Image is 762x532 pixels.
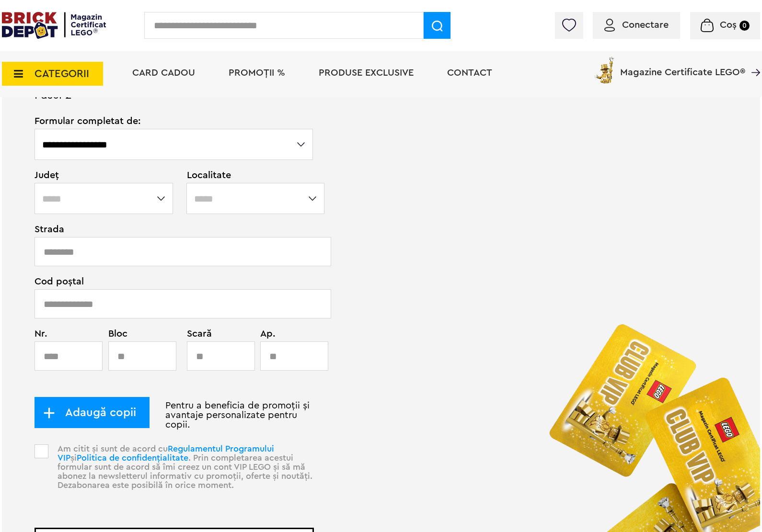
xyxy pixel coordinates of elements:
span: Coș [720,20,737,30]
span: Cod poștal [35,277,314,286]
span: Formular completat de: [35,116,314,126]
a: PROMOȚII % [229,68,285,78]
span: Localitate [187,170,314,180]
span: Nr. [35,329,97,339]
span: Scară [187,329,237,339]
span: Conectare [622,20,669,30]
span: Ap. [260,329,300,339]
span: Adaugă copii [55,407,136,418]
a: Produse exclusive [319,68,414,78]
span: Bloc [108,329,171,339]
a: Card Cadou [132,68,195,78]
a: Magazine Certificate LEGO® [745,55,760,65]
span: CATEGORII [35,68,89,79]
a: Contact [447,68,492,78]
p: Am citit și sunt de acord cu și . Prin completarea acestui formular sunt de acord să îmi creez un... [51,444,314,506]
p: Pasul 2 [2,91,760,116]
img: add_child [43,407,55,419]
small: 0 [739,21,750,31]
span: Județ [35,170,174,180]
a: Regulamentul Programului VIP [58,444,274,462]
a: Politica de confidențialitate [77,453,188,462]
span: Magazine Certificate LEGO® [620,55,745,77]
p: Pentru a beneficia de promoții și avantaje personalizate pentru copii. [35,401,314,430]
a: Conectare [604,20,669,30]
